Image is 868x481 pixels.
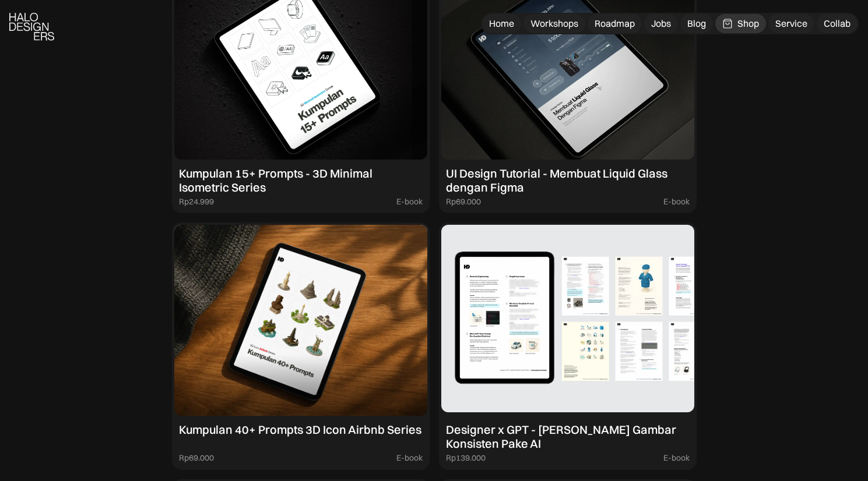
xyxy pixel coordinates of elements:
[768,14,814,33] a: Service
[396,197,423,207] div: E-book
[715,14,766,33] a: Shop
[446,453,486,463] div: Rp139.000
[172,222,430,470] a: Kumpulan 40+ Prompts 3D Icon Airbnb SeriesRp69.000E-book
[663,197,690,207] div: E-book
[644,14,678,33] a: Jobs
[482,14,521,33] a: Home
[588,14,642,33] a: Roadmap
[179,453,214,463] div: Rp69.000
[446,197,481,207] div: Rp69.000
[687,17,706,30] div: Blog
[663,453,690,463] div: E-book
[775,17,807,30] div: Service
[446,167,690,194] div: UI Design Tutorial - Membuat Liquid Glass dengan Figma
[523,14,585,33] a: Workshops
[595,17,635,30] div: Roadmap
[439,222,697,470] a: Designer x GPT - [PERSON_NAME] Gambar Konsisten Pake AIRp139.000E-book
[179,423,421,437] div: Kumpulan 40+ Prompts 3D Icon Airbnb Series
[737,17,759,30] div: Shop
[817,14,858,33] a: Collab
[179,197,214,207] div: Rp24.999
[396,453,423,463] div: E-book
[530,17,578,30] div: Workshops
[179,167,423,194] div: Kumpulan 15+ Prompts - 3D Minimal Isometric Series
[824,17,851,30] div: Collab
[446,423,690,451] div: Designer x GPT - [PERSON_NAME] Gambar Konsisten Pake AI
[489,17,514,30] div: Home
[680,14,713,33] a: Blog
[651,17,671,30] div: Jobs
